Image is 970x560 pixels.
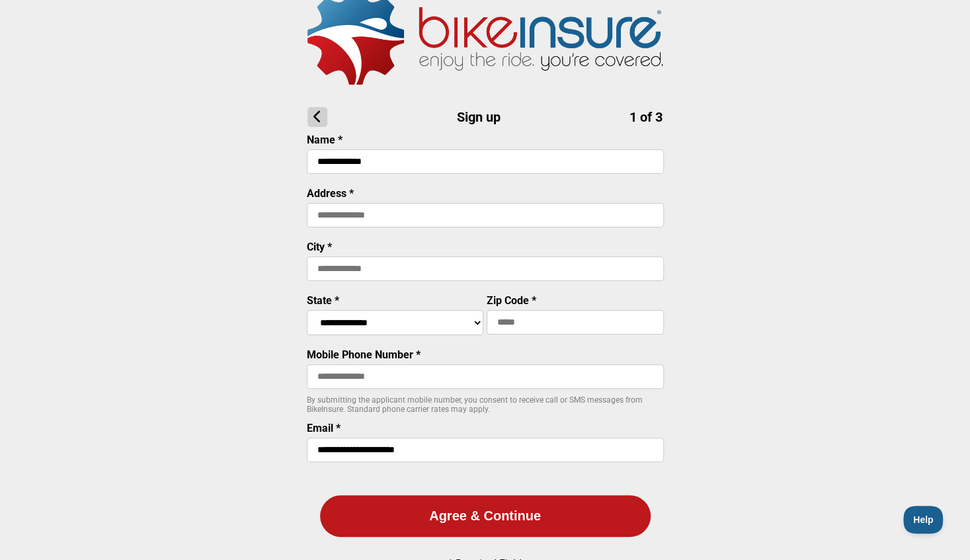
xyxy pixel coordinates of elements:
[307,395,664,414] p: By submitting the applicant mobile number, you consent to receive call or SMS messages from BikeI...
[307,187,354,200] label: Address *
[307,422,341,434] label: Email *
[307,107,663,127] h1: Sign up
[487,294,536,307] label: Zip Code *
[629,109,663,125] span: 1 of 3
[307,348,421,361] label: Mobile Phone Number *
[320,495,651,537] button: Agree & Continue
[903,506,944,534] iframe: Toggle Customer Support
[307,134,343,146] label: Name *
[307,241,332,253] label: City *
[307,294,339,307] label: State *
